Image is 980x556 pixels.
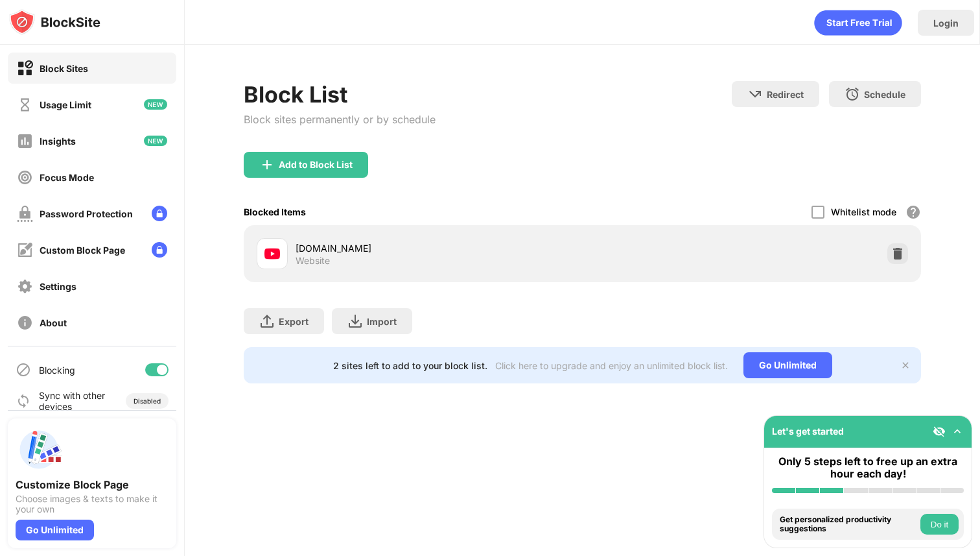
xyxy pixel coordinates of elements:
div: Sync with other devices [39,390,106,412]
div: Whitelist mode [831,206,896,217]
img: time-usage-off.svg [17,97,33,113]
div: Schedule [864,89,905,100]
img: new-icon.svg [144,136,167,146]
div: Add to Block List [279,160,353,170]
div: Insights [40,136,76,147]
div: Website [296,255,330,267]
div: 2 sites left to add to your block list. [333,360,487,371]
img: omni-setup-toggle.svg [951,425,964,438]
div: [DOMAIN_NAME] [296,241,583,255]
button: Do it [920,514,959,535]
div: Go Unlimited [16,520,94,540]
div: Block List [244,81,436,108]
div: Disabled [134,397,161,405]
img: lock-menu.svg [152,242,167,258]
div: Only 5 steps left to free up an extra hour each day! [772,455,964,480]
div: Click here to upgrade and enjoy an unlimited block list. [495,360,728,371]
div: Blocking [39,365,75,376]
img: new-icon.svg [144,99,167,110]
img: x-button.svg [900,360,911,370]
img: insights-off.svg [17,133,33,149]
div: Login [933,18,959,29]
div: Let's get started [772,426,844,437]
div: Custom Block Page [40,245,125,256]
img: lock-menu.svg [152,206,167,221]
img: push-custom-page.svg [16,426,62,473]
img: sync-icon.svg [16,393,31,409]
div: Block Sites [40,63,88,74]
div: Focus Mode [40,172,94,183]
div: Choose images & texts to make it your own [16,494,169,514]
div: Redirect [767,89,804,100]
img: password-protection-off.svg [17,206,33,222]
img: about-off.svg [17,315,33,331]
div: Import [367,316,397,327]
div: Customize Block Page [16,478,169,491]
div: animation [814,10,902,36]
img: settings-off.svg [17,278,33,295]
div: Password Protection [40,208,133,219]
img: logo-blocksite.svg [9,9,100,35]
div: Settings [40,281,76,292]
img: eye-not-visible.svg [933,425,946,438]
div: Export [279,316,309,327]
div: Go Unlimited [743,352,832,378]
div: Blocked Items [244,206,306,217]
div: Usage Limit [40,99,91,110]
img: customize-block-page-off.svg [17,242,33,258]
img: favicons [264,246,280,261]
div: About [40,317,67,328]
img: blocking-icon.svg [16,362,31,378]
img: block-on.svg [17,60,33,77]
img: focus-off.svg [17,169,33,186]
div: Block sites permanently or by schedule [244,113,436,126]
div: Get personalized productivity suggestions [780,515,917,534]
